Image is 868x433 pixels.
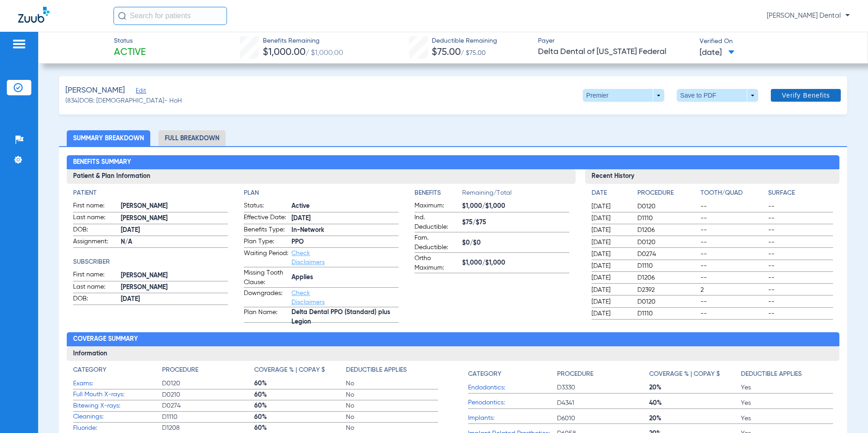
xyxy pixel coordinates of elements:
[121,271,228,280] span: [PERSON_NAME]
[741,399,833,408] span: Yes
[637,297,697,306] span: D0120
[73,365,162,378] app-breakdown-title: Category
[592,297,630,306] span: [DATE]
[768,188,833,201] app-breakdown-title: Surface
[462,258,569,268] span: $1,000/$1,000
[244,249,288,267] span: Waiting Period:
[700,261,765,271] span: --
[768,297,833,306] span: --
[768,309,833,318] span: --
[768,285,833,295] span: --
[414,188,462,198] h4: Benefits
[244,289,288,307] span: Downgrades:
[649,369,720,379] h4: Coverage % | Copay $
[637,250,697,259] span: D0274
[637,188,697,201] app-breakdown-title: Procedure
[468,365,557,382] app-breakdown-title: Category
[73,270,118,281] span: First name:
[254,413,346,422] span: 60%
[462,238,569,248] span: $0/$0
[291,214,399,223] span: [DATE]
[700,188,765,201] app-breakdown-title: Tooth/Quad
[346,401,438,410] span: No
[162,365,198,375] h4: Procedure
[346,423,438,433] span: No
[254,365,325,375] h4: Coverage % | Copay $
[637,261,697,271] span: D1110
[162,379,254,388] span: D0120
[73,188,228,198] h4: Patient
[741,414,833,423] span: Yes
[557,399,649,408] span: D4341
[73,225,118,236] span: DOB:
[113,7,227,25] input: Search for patients
[121,226,228,235] span: [DATE]
[121,214,228,223] span: [PERSON_NAME]
[67,130,150,146] li: Summary Breakdown
[65,96,182,106] span: (834) DOB: [DEMOGRAPHIC_DATA] - HoH
[585,169,839,184] h3: Recent History
[158,130,226,146] li: Full Breakdown
[771,89,841,102] button: Verify Benefits
[254,423,346,433] span: 60%
[649,414,741,423] span: 20%
[162,365,254,378] app-breakdown-title: Procedure
[462,218,569,227] span: $75/$75
[67,155,839,170] h2: Benefits Summary
[73,390,162,399] span: Full Mouth X-rays:
[73,423,162,433] span: Fluoride:
[244,213,288,224] span: Effective Date:
[244,188,399,198] h4: Plan
[18,7,49,23] img: Zuub Logo
[768,188,833,198] h4: Surface
[592,226,630,235] span: [DATE]
[73,257,228,267] h4: Subscriber
[73,412,162,422] span: Cleanings:
[637,309,697,318] span: D1110
[637,226,697,235] span: D1206
[136,88,144,96] span: Edit
[637,188,697,198] h4: Procedure
[73,379,162,389] span: Exams:
[649,365,741,382] app-breakdown-title: Coverage % | Copay $
[291,250,325,266] a: Check Disclaimers
[346,390,438,399] span: No
[700,188,765,198] h4: Tooth/Quad
[254,401,346,410] span: 60%
[432,36,497,46] span: Deductible Remaining
[700,250,765,259] span: --
[700,285,765,295] span: 2
[768,238,833,247] span: --
[468,413,557,423] span: Implants:
[306,49,343,57] span: / $1,000.00
[557,383,649,392] span: D3330
[244,225,288,236] span: Benefits Type:
[782,92,830,99] span: Verify Benefits
[592,188,630,201] app-breakdown-title: Date
[468,383,557,393] span: Endodontics:
[592,202,630,211] span: [DATE]
[468,369,501,379] h4: Category
[254,390,346,399] span: 60%
[118,12,126,20] img: Search Icon
[244,308,288,322] span: Plan Name:
[73,237,118,248] span: Assignment:
[583,89,664,102] button: Premier
[462,188,569,201] span: Remaining/Total
[677,89,758,102] button: Save to PDF
[162,423,254,433] span: D1208
[73,294,118,305] span: DOB:
[244,237,288,248] span: Plan Type:
[592,214,630,223] span: [DATE]
[768,202,833,211] span: --
[637,238,697,247] span: D0120
[768,226,833,235] span: --
[700,37,853,46] span: Verified On
[121,295,228,304] span: [DATE]
[244,268,288,287] span: Missing Tooth Clause:
[700,47,735,59] span: [DATE]
[414,201,459,212] span: Maximum:
[291,273,399,282] span: Applies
